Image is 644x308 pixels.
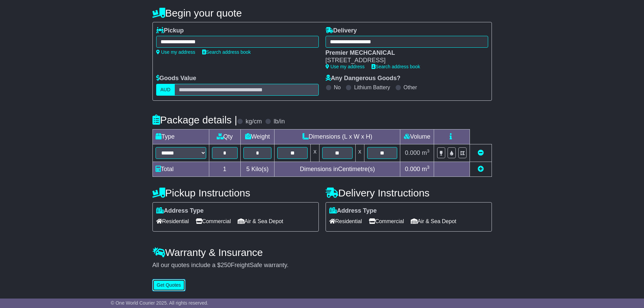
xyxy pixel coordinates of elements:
div: All our quotes include a $ FreightSafe warranty. [152,262,492,269]
label: Lithium Battery [354,84,390,91]
button: Get Quotes [152,279,186,291]
span: m [422,166,430,172]
td: Total [152,162,209,176]
td: x [355,144,364,162]
span: Residential [329,216,362,227]
a: Search address book [202,49,251,55]
sup: 3 [427,165,430,170]
label: AUD [156,84,175,96]
span: © One World Courier 2025. All rights reserved. [111,300,209,306]
span: Residential [156,216,189,227]
h4: Begin your quote [152,7,492,19]
label: Delivery [326,27,357,34]
div: Premier MECHCANICAL [326,49,481,57]
td: x [311,144,319,162]
span: Air & Sea Depot [238,216,283,227]
td: Volume [400,129,434,144]
a: Search address book [372,64,420,69]
td: Qty [209,129,240,144]
span: 0.000 [405,166,420,172]
label: Any Dangerous Goods? [326,75,401,82]
span: Air & Sea Depot [411,216,456,227]
a: Use my address [156,49,195,55]
span: 250 [221,262,231,268]
label: kg/cm [245,118,262,125]
td: 1 [209,162,240,176]
label: lb/in [273,118,285,125]
h4: Pickup Instructions [152,187,319,198]
h4: Package details | [152,114,237,125]
h4: Delivery Instructions [326,187,492,198]
td: Dimensions in Centimetre(s) [275,162,400,176]
div: [STREET_ADDRESS] [326,57,481,64]
label: Address Type [329,207,377,215]
label: Other [404,84,417,91]
td: Dimensions (L x W x H) [275,129,400,144]
label: Pickup [156,27,184,34]
td: Kilo(s) [240,162,275,176]
a: Remove this item [478,149,484,156]
td: Type [152,129,209,144]
label: Goods Value [156,75,196,82]
h4: Warranty & Insurance [152,247,492,258]
span: m [422,149,430,156]
sup: 3 [427,148,430,153]
label: No [334,84,341,91]
span: 5 [246,166,249,172]
span: 0.000 [405,149,420,156]
span: Commercial [369,216,404,227]
span: Commercial [196,216,231,227]
a: Add new item [478,166,484,172]
label: Address Type [156,207,204,215]
td: Weight [240,129,275,144]
a: Use my address [326,64,365,69]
